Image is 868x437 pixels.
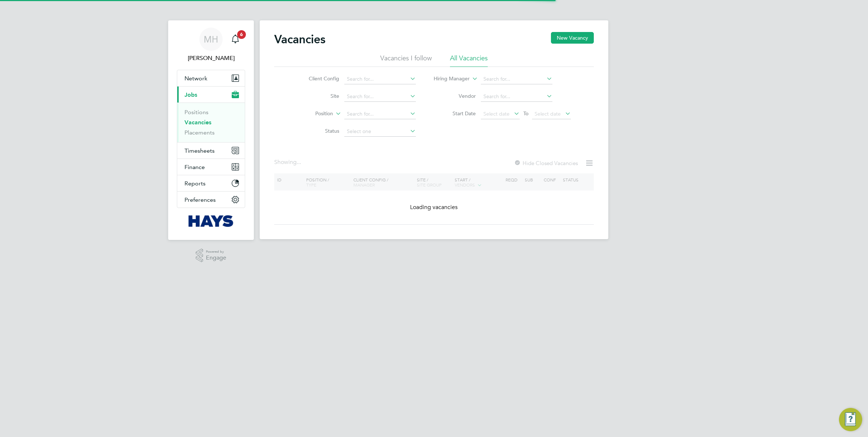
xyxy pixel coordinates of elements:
[177,54,245,63] span: Megan Hall
[206,255,226,261] span: Engage
[184,75,207,82] span: Network
[184,91,197,98] span: Jobs
[535,111,561,117] span: Select date
[481,74,552,84] input: Search for...
[481,92,552,102] input: Search for...
[344,109,416,119] input: Search for...
[206,249,226,255] span: Powered by
[380,54,432,67] li: Vacancies I follow
[344,74,416,84] input: Search for...
[483,111,510,117] span: Select date
[188,215,234,227] img: hays-logo-retina.png
[344,92,416,102] input: Search for...
[184,119,211,126] a: Vacancies
[177,103,245,142] div: Jobs
[184,164,205,171] span: Finance
[184,147,215,154] span: Timesheets
[228,28,243,51] a: 6
[297,93,339,99] label: Site
[204,35,218,44] span: MH
[237,30,246,39] span: 6
[177,159,245,175] button: Finance
[344,127,416,137] input: Select one
[177,175,245,191] button: Reports
[274,159,303,166] div: Showing
[177,87,245,103] button: Jobs
[168,20,254,240] nav: Main navigation
[177,70,245,86] button: Network
[177,215,245,227] a: Go to home page
[177,192,245,208] button: Preferences
[434,93,476,99] label: Vendor
[434,110,476,117] label: Start Date
[184,129,215,136] a: Placements
[184,180,206,187] span: Reports
[297,128,339,134] label: Status
[521,109,531,118] span: To
[839,408,862,431] button: Engage Resource Center
[297,75,339,82] label: Client Config
[184,196,216,203] span: Preferences
[514,160,578,167] label: Hide Closed Vacancies
[184,109,208,116] a: Positions
[291,110,333,117] label: Position
[274,32,325,47] h2: Vacancies
[428,75,470,83] label: Hiring Manager
[177,28,245,63] a: MH[PERSON_NAME]
[551,32,594,44] button: New Vacancy
[450,54,488,67] li: All Vacancies
[177,143,245,159] button: Timesheets
[297,159,301,166] span: ...
[196,249,227,262] a: Powered byEngage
